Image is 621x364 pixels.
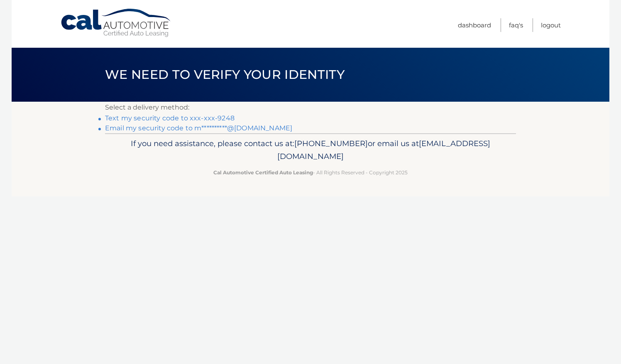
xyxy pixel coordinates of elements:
a: Logout [541,18,561,32]
span: We need to verify your identity [105,67,345,82]
p: If you need assistance, please contact us at: or email us at [110,137,511,164]
strong: Cal Automotive Certified Auto Leasing [213,169,313,176]
p: Select a delivery method: [105,102,516,113]
p: - All Rights Reserved - Copyright 2025 [110,168,511,177]
span: [PHONE_NUMBER] [294,139,368,148]
a: Cal Automotive [60,8,172,38]
a: Email my security code to m**********@[DOMAIN_NAME] [105,124,292,132]
a: FAQ's [509,18,523,32]
a: Dashboard [458,18,491,32]
a: Text my security code to xxx-xxx-9248 [105,114,235,122]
